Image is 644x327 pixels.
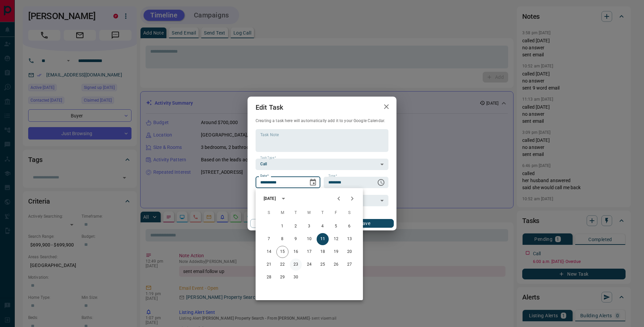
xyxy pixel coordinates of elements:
[330,233,342,245] button: 12
[276,206,288,220] span: Monday
[248,97,291,118] h2: Edit Task
[256,118,388,124] p: Creating a task here will automatically add it to your Google Calendar.
[263,233,275,245] button: 7
[263,246,275,258] button: 14
[330,220,342,232] button: 5
[343,246,356,258] button: 20
[303,206,315,220] span: Wednesday
[330,246,342,258] button: 19
[290,271,302,283] button: 30
[303,220,315,232] button: 3
[290,233,302,245] button: 9
[303,259,315,271] button: 24
[336,219,394,228] button: Save
[317,220,329,232] button: 4
[256,159,388,170] div: Call
[250,219,308,228] button: Cancel
[290,259,302,271] button: 23
[290,246,302,258] button: 16
[343,206,356,220] span: Saturday
[260,174,269,178] label: Date
[317,206,329,220] span: Thursday
[343,259,356,271] button: 27
[260,156,276,160] label: Task Type
[330,259,342,271] button: 26
[345,192,359,205] button: Next month
[343,233,356,245] button: 13
[330,206,342,220] span: Friday
[306,176,320,189] button: Choose date, selected date is Sep 11, 2025
[317,233,329,245] button: 11
[317,246,329,258] button: 18
[343,220,356,232] button: 6
[290,220,302,232] button: 2
[317,259,329,271] button: 25
[303,246,315,258] button: 17
[276,220,288,232] button: 1
[278,193,289,204] button: calendar view is open, switch to year view
[328,174,337,178] label: Time
[276,259,288,271] button: 22
[264,196,276,202] div: [DATE]
[303,233,315,245] button: 10
[290,206,302,220] span: Tuesday
[276,271,288,283] button: 29
[332,192,345,205] button: Previous month
[276,246,288,258] button: 15
[374,176,388,189] button: Choose time, selected time is 6:00 AM
[263,206,275,220] span: Sunday
[263,271,275,283] button: 28
[263,259,275,271] button: 21
[276,233,288,245] button: 8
